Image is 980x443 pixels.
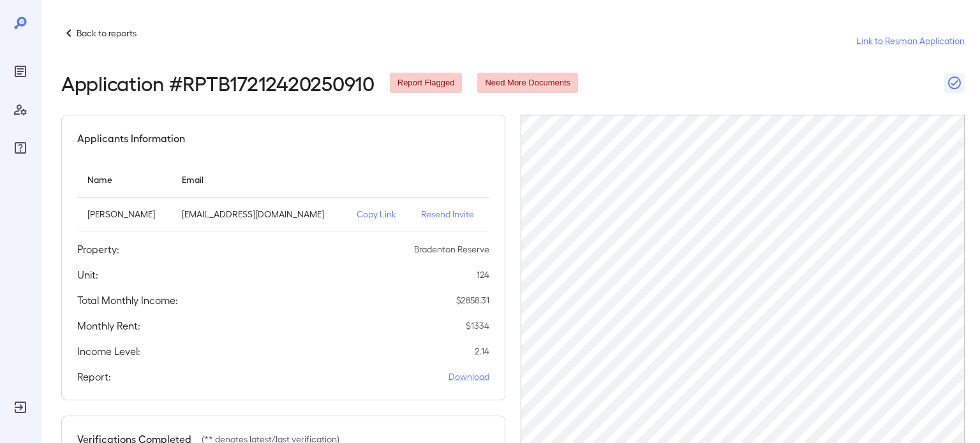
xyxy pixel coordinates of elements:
button: Close Report [944,73,965,93]
th: Name [77,161,172,198]
p: [PERSON_NAME] [87,208,161,221]
h5: Property: [77,242,119,257]
div: Reports [10,61,31,82]
p: 2.14 [475,345,489,358]
p: Bradenton Reserve [414,243,489,256]
div: Log Out [10,397,31,418]
p: $ 1334 [466,319,489,332]
p: [EMAIL_ADDRESS][DOMAIN_NAME] [182,208,336,221]
h2: Application # RPTB17212420250910 [61,71,375,94]
span: Report Flagged [390,77,463,89]
th: Email [172,161,346,198]
h5: Income Level: [77,344,140,359]
table: simple table [77,161,489,231]
p: Resend Invite [421,208,479,221]
div: FAQ [10,138,31,158]
p: Back to reports [77,27,137,40]
h5: Unit: [77,267,98,282]
a: Download [449,370,489,383]
h5: Applicants Information [77,131,185,146]
p: 124 [477,268,489,281]
h5: Total Monthly Income: [77,293,178,308]
div: Manage Users [10,99,31,120]
h5: Report: [77,369,111,384]
span: Need More Documents [477,77,578,89]
h5: Monthly Rent: [77,318,140,333]
p: $ 2858.31 [456,294,489,307]
p: Copy Link [357,208,401,221]
a: Link to Resman Application [856,34,965,47]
